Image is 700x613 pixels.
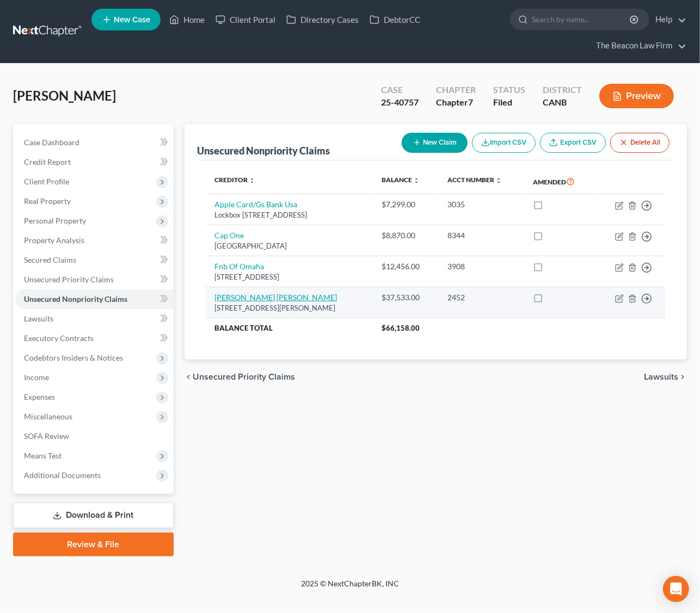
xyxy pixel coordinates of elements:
i: unfold_more [249,177,256,184]
div: Case [381,84,419,96]
span: Real Property [24,196,71,206]
a: Balance unfold_more [382,176,420,184]
input: Search by name... [532,9,631,29]
span: [PERSON_NAME] [13,88,116,103]
a: [PERSON_NAME] [PERSON_NAME] [215,293,337,302]
span: Property Analysis [24,236,84,245]
a: Fnb Of Omaha [215,262,265,271]
button: Lawsuits chevron_right [644,373,687,381]
div: [STREET_ADDRESS][PERSON_NAME] [215,303,364,313]
span: New Case [114,16,150,24]
span: 7 [468,97,473,107]
span: Unsecured Nonpriority Claims [24,294,127,304]
span: Client Profile [24,177,69,186]
div: Chapter [436,96,476,109]
span: Means Test [24,451,62,460]
div: Unsecured Nonpriority Claims [198,144,330,157]
div: Chapter [436,84,476,96]
span: Personal Property [24,216,86,225]
span: Expenses [24,392,55,401]
div: [GEOGRAPHIC_DATA] [215,241,364,251]
div: $8,870.00 [382,230,431,241]
div: 25-40757 [381,96,419,109]
div: $12,456.00 [382,261,431,272]
a: Download & Print [13,503,174,528]
div: CANB [543,96,582,109]
button: Import CSV [472,133,536,153]
a: Secured Claims [15,250,174,270]
button: New Claim [402,133,468,153]
a: Unsecured Nonpriority Claims [15,289,174,309]
a: Export CSV [540,133,606,153]
span: Unsecured Priority Claims [24,275,114,284]
button: Preview [599,84,674,108]
div: Lockbox [STREET_ADDRESS] [215,210,364,220]
button: Delete All [610,133,670,153]
span: Additional Documents [24,470,101,480]
span: Lawsuits [24,314,53,323]
div: 3908 [447,261,515,272]
a: Property Analysis [15,231,174,250]
div: 3035 [447,199,515,210]
button: chevron_left Unsecured Priority Claims [185,373,296,381]
span: Miscellaneous [24,412,72,421]
span: Case Dashboard [24,138,79,147]
a: Apple Card/Gs Bank Usa [215,200,298,209]
a: Acct Number unfold_more [447,176,502,184]
a: Credit Report [15,152,174,172]
div: $37,533.00 [382,292,431,303]
div: Open Intercom Messenger [663,576,689,602]
a: Directory Cases [281,10,364,29]
a: Cap One [215,231,244,240]
a: The Beacon Law Firm [591,36,686,55]
a: Home [164,10,210,29]
th: Balance Total [206,318,373,338]
span: Unsecured Priority Claims [193,373,296,381]
i: unfold_more [413,177,420,184]
span: Secured Claims [24,255,76,264]
a: Review & File [13,532,174,556]
a: Executory Contracts [15,329,174,348]
span: Executory Contracts [24,333,94,343]
div: 2025 © NextChapterBK, INC [40,578,660,598]
span: Credit Report [24,157,71,166]
span: Codebtors Insiders & Notices [24,353,123,362]
i: chevron_right [678,373,687,381]
a: Unsecured Priority Claims [15,270,174,289]
th: Amended [524,169,595,194]
div: [STREET_ADDRESS] [215,272,364,282]
div: 2452 [447,292,515,303]
div: Status [493,84,525,96]
div: $7,299.00 [382,199,431,210]
span: $66,158.00 [382,324,420,332]
a: Help [650,10,686,29]
span: Income [24,373,49,382]
div: 8344 [447,230,515,241]
span: Lawsuits [644,373,678,381]
a: Client Portal [210,10,281,29]
a: Lawsuits [15,309,174,329]
div: District [543,84,582,96]
i: unfold_more [495,177,502,184]
a: DebtorCC [364,10,426,29]
a: Case Dashboard [15,133,174,152]
span: SOFA Review [24,431,69,441]
a: Creditor unfold_more [215,176,256,184]
div: Filed [493,96,525,109]
a: SOFA Review [15,426,174,446]
i: chevron_left [185,373,193,381]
